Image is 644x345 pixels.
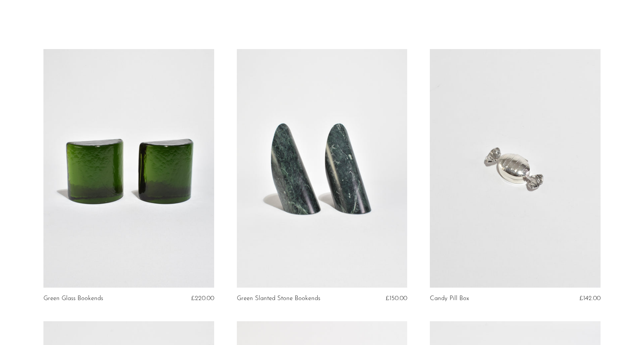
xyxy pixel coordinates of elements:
[430,295,469,302] a: Candy Pill Box
[237,295,320,302] a: Green Slanted Stone Bookends
[43,295,103,302] a: Green Glass Bookends
[579,295,601,302] span: £142.00
[191,295,214,302] span: £220.00
[386,295,407,302] span: £150.00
